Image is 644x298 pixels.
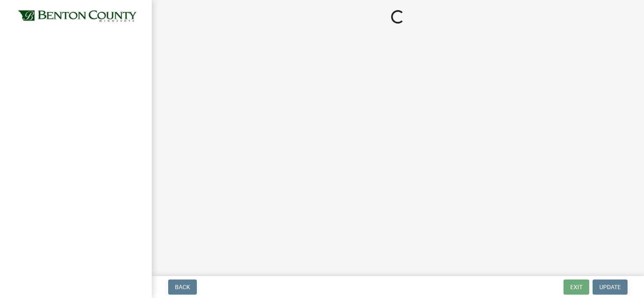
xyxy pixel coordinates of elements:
[599,284,621,290] span: Update
[175,284,190,290] span: Back
[563,279,589,295] button: Exit
[168,279,197,295] button: Back
[17,9,138,24] img: Benton County, Minnesota
[593,279,628,295] button: Update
